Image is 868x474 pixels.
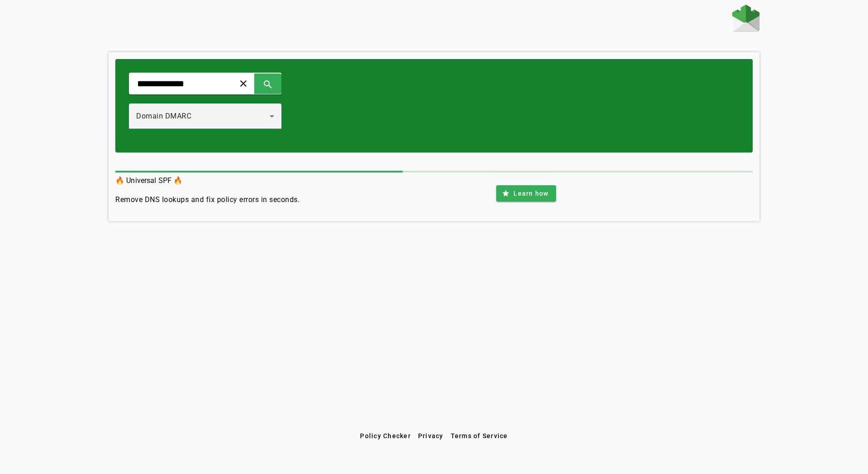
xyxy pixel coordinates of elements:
span: Policy Checker [360,432,411,439]
button: Learn how [496,185,556,202]
span: Domain DMARC [136,112,191,120]
button: Terms of Service [447,428,512,444]
h4: Remove DNS lookups and fix policy errors in seconds. [115,194,300,205]
span: Terms of Service [451,432,508,439]
span: Privacy [418,432,444,439]
h3: 🔥 Universal SPF 🔥 [115,174,300,187]
img: Fraudmarc Logo [732,5,759,32]
button: Policy Checker [356,428,414,444]
button: Privacy [414,428,447,444]
a: Home [732,5,759,34]
span: Learn how [513,189,548,198]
